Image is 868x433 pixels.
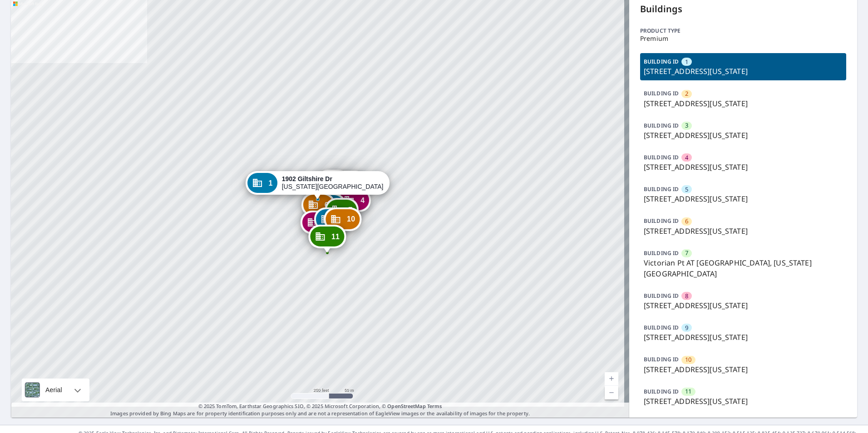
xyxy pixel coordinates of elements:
[685,324,688,332] span: 9
[685,387,691,396] span: 11
[605,386,618,399] a: Current Level 17, Zoom Out
[282,175,332,182] strong: 1902 Giltshire Dr
[644,217,679,225] p: BUILDING ID
[685,292,688,300] span: 8
[644,257,843,279] p: Victorian Pt AT [GEOGRAPHIC_DATA], [US_STATE][GEOGRAPHIC_DATA]
[644,396,843,407] p: [STREET_ADDRESS][US_STATE]
[644,249,679,257] p: BUILDING ID
[347,216,355,222] span: 10
[644,130,843,141] p: [STREET_ADDRESS][US_STATE]
[331,233,340,240] span: 11
[644,162,843,172] p: [STREET_ADDRESS][US_STATE]
[198,403,442,410] span: © 2025 TomTom, Earthstar Geographics SIO, © 2025 Microsoft Corporation, ©
[387,403,425,409] a: OpenStreetMap
[685,121,688,130] span: 3
[11,403,629,418] p: Images provided by Bing Maps are for property identification purposes only and are not a represen...
[644,355,679,363] p: BUILDING ID
[333,171,367,199] div: Dropped pin, building 3, Commercial property, 1928 Giltshire Dr Colorado Springs, CO 80905
[644,300,843,311] p: [STREET_ADDRESS][US_STATE]
[644,122,679,129] p: BUILDING ID
[316,170,350,198] div: Dropped pin, building 2, Commercial property, 1920 Giltshire Dr Colorado Springs, CO 80905
[640,27,846,35] p: Product type
[685,58,688,66] span: 1
[644,98,843,109] p: [STREET_ADDRESS][US_STATE]
[644,226,843,236] p: [STREET_ADDRESS][US_STATE]
[325,202,329,208] span: 6
[644,66,843,77] p: [STREET_ADDRESS][US_STATE]
[301,211,334,239] div: Dropped pin, building 8, Commercial property, 2189 Giltshire Dr Colorado Springs, CO 80905
[644,292,679,300] p: BUILDING ID
[308,225,346,253] div: Dropped pin, building 11, Commercial property, 2178 Giltshire Dr Colorado Springs, CO 80905
[644,324,679,331] p: BUILDING ID
[685,153,688,162] span: 4
[685,355,691,364] span: 10
[348,207,352,213] span: 7
[685,217,688,226] span: 6
[324,207,361,236] div: Dropped pin, building 10, Commercial property, 2159 Giltshire Dr Colorado Springs, CO 80905
[685,185,688,194] span: 5
[644,193,843,204] p: [STREET_ADDRESS][US_STATE]
[640,35,846,42] p: Premium
[685,249,688,257] span: 7
[360,197,365,204] span: 4
[640,2,846,16] p: Buildings
[427,403,442,409] a: Terms
[605,372,618,386] a: Current Level 17, Zoom In
[644,58,679,65] p: BUILDING ID
[246,171,390,199] div: Dropped pin, building 1, Commercial property, 1902 Giltshire Dr Colorado Springs, CO 80905
[22,379,89,401] div: Aerial
[644,388,679,395] p: BUILDING ID
[282,175,384,191] div: [US_STATE][GEOGRAPHIC_DATA]
[301,193,335,221] div: Dropped pin, building 6, Commercial property, 1909 Giltshire Dr Colorado Springs, CO 80905
[644,89,679,97] p: BUILDING ID
[644,332,843,343] p: [STREET_ADDRESS][US_STATE]
[43,379,65,401] div: Aerial
[685,89,688,98] span: 2
[314,207,348,236] div: Dropped pin, building 9, Commercial property, 2169 Giltshire Dr Colorado Springs, CO 80905
[269,180,273,187] span: 1
[644,153,679,161] p: BUILDING ID
[644,364,843,375] p: [STREET_ADDRESS][US_STATE]
[644,185,679,193] p: BUILDING ID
